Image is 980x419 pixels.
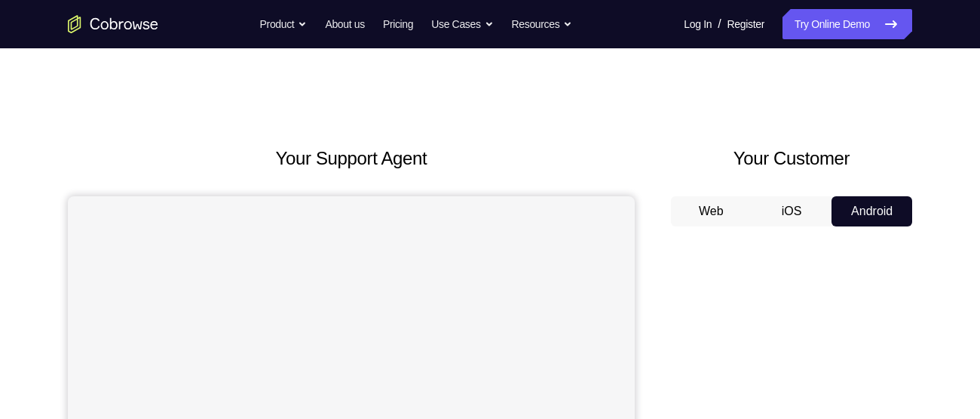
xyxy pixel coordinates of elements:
a: Register [727,9,764,39]
button: iOS [752,196,832,226]
a: About us [325,9,364,39]
button: Product [260,9,308,39]
a: Pricing [383,9,413,39]
button: Android [831,196,912,226]
h2: Your Customer [671,145,912,172]
button: Resources [512,9,573,39]
button: Use Cases [431,9,493,39]
button: Web [671,196,752,226]
h2: Your Support Agent [68,145,635,172]
a: Go to the home page [68,15,158,33]
span: / [718,15,721,33]
a: Log In [684,9,712,39]
a: Try Online Demo [782,9,912,39]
